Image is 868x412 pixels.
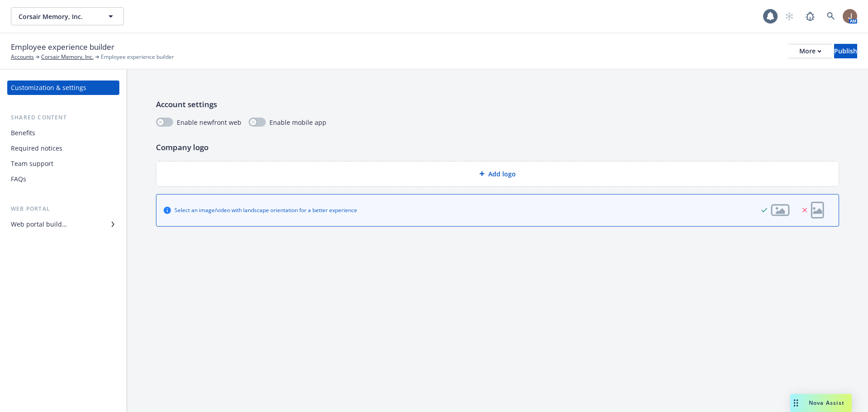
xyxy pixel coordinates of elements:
[156,142,839,153] p: Company logo
[834,44,857,58] div: Publish
[780,7,798,25] a: Start snowing
[41,53,94,61] a: Corsair Memory, Inc.
[7,141,119,156] a: Required notices
[177,118,241,127] span: Enable newfront web
[7,126,119,140] a: Benefits
[788,44,832,58] button: More
[156,161,839,187] div: Add logo
[809,399,844,407] span: Nova Assist
[7,81,119,95] a: Customization & settings
[101,53,174,61] span: Employee experience builder
[790,394,802,412] div: Drag to move
[11,126,35,140] div: Benefits
[834,44,857,58] button: Publish
[7,217,119,232] a: Web portal builder
[11,141,62,156] div: Required notices
[11,53,34,61] a: Accounts
[11,7,124,25] button: Corsair Memory, Inc.
[175,206,357,214] div: Select an image/video with landscape orientation for a better experience
[7,113,119,122] div: Shared content
[7,156,119,171] a: Team support
[7,204,119,213] div: Web portal
[156,99,839,110] p: Account settings
[799,44,821,58] div: More
[11,156,53,171] div: Team support
[801,7,819,25] a: Report a Bug
[269,118,326,127] span: Enable mobile app
[488,169,516,179] span: Add logo
[11,81,86,95] div: Customization & settings
[790,394,852,412] button: Nova Assist
[822,7,840,25] a: Search
[11,41,114,53] span: Employee experience builder
[19,12,97,21] span: Corsair Memory, Inc.
[7,172,119,186] a: FAQs
[11,172,26,186] div: FAQs
[843,9,857,24] img: photo
[11,217,67,232] div: Web portal builder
